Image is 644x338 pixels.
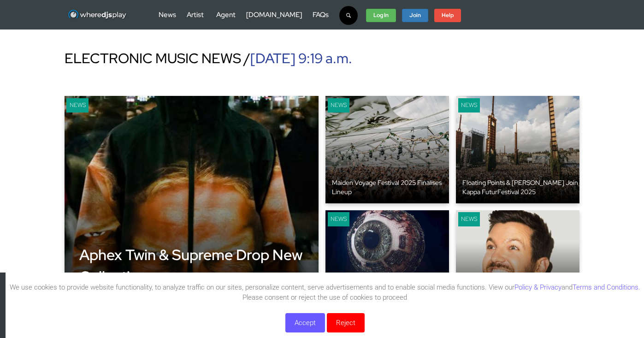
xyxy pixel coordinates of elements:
[250,49,352,67] span: [DATE] 9:19 a.m.
[402,9,428,23] a: Join
[456,210,579,318] a: keyboard News [PERSON_NAME] Plays to 3 People at Super Bowl Party
[434,9,461,23] a: Help
[6,282,644,302] p: We use cookies to provide website functionality, to analyze traffic on our sites, personalize con...
[456,96,579,203] a: keyboard News Floating Points & [PERSON_NAME] Join Kappa FuturFestival 2025
[79,244,319,288] div: Aphex Twin & Supreme Drop New Collection
[325,96,449,203] a: keyboard News Maiden Voyage Festival 2025 Finalises Lineup
[328,98,350,113] div: News
[313,10,329,19] a: FAQs
[325,210,449,318] a: keyboard News [PERSON_NAME] Unleashes HOLOSPHERE 2.0 in [GEOGRAPHIC_DATA]
[65,96,319,317] a: Gamer News Aphex Twin & Supreme Drop New Collection
[187,10,204,19] a: Artist
[332,178,449,197] div: Maiden Voyage Festival 2025 Finalises Lineup
[462,178,579,197] div: Floating Points & [PERSON_NAME] Join Kappa FuturFestival 2025
[159,10,176,19] a: News
[373,12,389,19] strong: Log In
[458,98,480,113] div: News
[573,283,638,291] a: Terms and Conditions
[65,96,319,317] img: Gamer
[327,313,365,332] button: Reject
[366,9,396,23] a: Log In
[456,96,579,203] img: keyboard
[325,210,449,318] img: keyboard
[285,313,325,332] button: Accept
[328,212,350,226] div: News
[68,9,127,21] img: WhereDJsPlay
[456,210,579,318] img: keyboard
[514,283,561,291] a: Policy & Privacy
[66,98,89,113] div: News
[65,48,580,68] div: ELECTRONIC MUSIC NEWS /
[442,12,454,19] strong: Help
[325,96,449,203] img: keyboard
[216,10,236,19] a: Agent
[409,12,421,19] strong: Join
[458,212,480,226] div: News
[246,10,302,19] a: [DOMAIN_NAME]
